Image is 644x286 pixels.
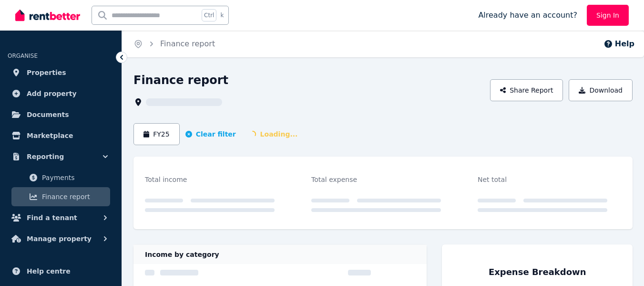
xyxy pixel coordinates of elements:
[42,172,106,183] span: Payments
[8,63,114,82] a: Properties
[27,67,66,78] span: Properties
[242,126,306,143] span: Loading...
[8,53,38,59] span: ORGANISE
[8,105,114,124] a: Documents
[27,151,64,162] span: Reporting
[490,79,563,101] button: Share Report
[220,11,224,19] span: k
[8,229,114,248] button: Manage property
[145,174,275,185] div: Total income
[587,5,629,26] a: Sign In
[185,129,236,139] button: Clear filter
[311,174,441,185] div: Total expense
[8,84,114,103] a: Add property
[27,265,71,277] span: Help centre
[133,123,180,145] button: FY25
[8,147,114,166] button: Reporting
[478,10,577,21] span: Already have an account?
[8,262,114,281] a: Help centre
[8,208,114,227] button: Find a tenant
[15,8,80,22] img: RentBetter
[133,245,427,264] div: Income by category
[122,31,226,57] nav: Breadcrumb
[11,168,110,187] a: Payments
[27,109,69,120] span: Documents
[569,79,633,101] button: Download
[27,233,92,244] span: Manage property
[42,191,106,202] span: Finance report
[27,212,77,223] span: Find a tenant
[8,126,114,145] a: Marketplace
[11,187,110,206] a: Finance report
[478,174,607,185] div: Net total
[27,130,73,141] span: Marketplace
[489,265,586,279] div: Expense Breakdown
[160,39,215,48] a: Finance report
[133,73,228,88] h1: Finance report
[27,88,77,99] span: Add property
[202,9,216,21] span: Ctrl
[603,38,634,50] button: Help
